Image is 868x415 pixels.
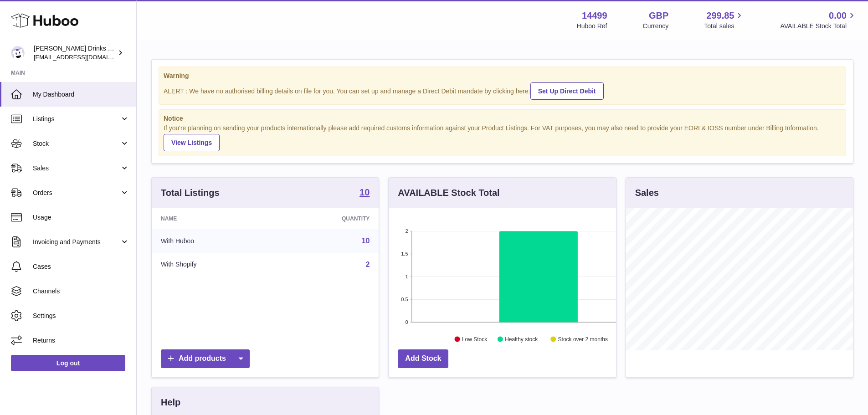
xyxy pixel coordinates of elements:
span: Total sales [704,22,745,31]
span: Usage [33,213,129,222]
span: Settings [33,312,129,320]
a: Log out [11,355,125,371]
a: View Listings [164,134,220,151]
text: 1.5 [401,251,408,256]
strong: 10 [360,188,370,197]
a: 0.00 AVAILABLE Stock Total [780,10,857,31]
h3: Help [161,396,180,409]
text: Healthy stock [505,336,539,343]
div: ALERT : We have no authorised billing details on file for you. You can set up and manage a Direct... [164,81,841,100]
span: Returns [33,336,129,345]
img: internalAdmin-14499@internal.huboo.com [11,46,25,60]
span: 0.00 [829,10,847,22]
h3: AVAILABLE Stock Total [398,187,499,199]
span: Orders [33,189,120,197]
strong: GBP [649,10,668,22]
span: AVAILABLE Stock Total [780,22,857,31]
td: With Shopify [152,253,274,277]
span: Stock [33,139,120,148]
a: Add products [161,349,250,368]
span: Channels [33,287,129,296]
text: 1 [406,274,408,279]
div: [PERSON_NAME] Drinks LTD (t/a Zooz) [34,44,116,61]
text: 2 [406,228,408,234]
div: Huboo Ref [577,22,607,31]
h3: Sales [635,187,659,199]
span: Listings [33,115,120,123]
th: Name [152,208,274,229]
h3: Total Listings [161,187,220,199]
text: 0 [406,319,408,325]
a: Add Stock [398,349,448,368]
span: My Dashboard [33,90,129,99]
text: Stock over 2 months [558,336,608,343]
a: 10 [362,237,370,245]
span: [EMAIL_ADDRESS][DOMAIN_NAME] [34,53,134,61]
div: If you're planning on sending your products internationally please add required customs informati... [164,124,841,151]
text: 0.5 [401,297,408,302]
strong: Notice [164,114,841,123]
td: With Huboo [152,229,274,253]
a: 10 [360,188,370,199]
span: 299.85 [706,10,734,22]
span: Invoicing and Payments [33,238,120,246]
span: Sales [33,164,120,173]
th: Quantity [274,208,379,229]
a: 299.85 Total sales [704,10,745,31]
div: Currency [643,22,669,31]
a: 2 [365,261,370,268]
text: Low Stock [462,336,488,343]
strong: Warning [164,72,841,80]
a: Set Up Direct Debit [530,82,604,100]
span: Cases [33,262,129,271]
strong: 14499 [582,10,607,22]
